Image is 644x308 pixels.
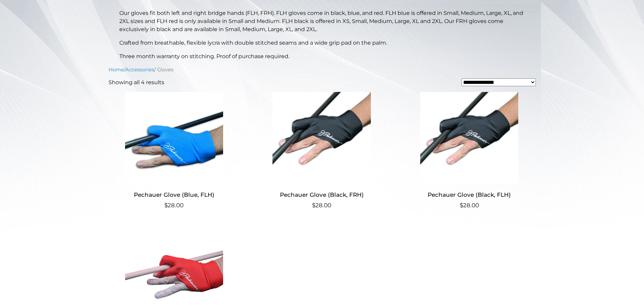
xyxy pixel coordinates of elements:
[109,67,124,73] a: Home
[109,78,164,87] p: Showing all 4 results
[164,202,168,209] span: $
[461,78,536,86] select: Shop order
[404,92,535,183] img: Pechauer Glove (Black, FLH)
[460,202,479,209] bdi: 28.00
[119,39,525,47] p: Crafted from breathable, flexible lycra with double stitched seams and a wide grip pad on the palm.
[256,92,387,210] a: Pechauer Glove (Black, FRH) $28.00
[119,52,525,61] p: Three month warranty on stitching. Proof of purchase required.
[125,67,154,73] a: Accessories
[109,92,240,210] a: Pechauer Glove (Blue, FLH) $28.00
[109,92,240,183] img: Pechauer Glove (Blue, FLH)
[404,189,535,201] h2: Pechauer Glove (Black, FLH)
[312,202,331,209] bdi: 28.00
[460,202,463,209] span: $
[164,202,184,209] bdi: 28.00
[404,92,535,210] a: Pechauer Glove (Black, FLH) $28.00
[109,66,536,73] nav: Breadcrumb
[256,189,387,201] h2: Pechauer Glove (Black, FRH)
[312,202,315,209] span: $
[256,92,387,183] img: Pechauer Glove (Black, FRH)
[119,9,525,33] p: Our gloves fit both left and right bridge hands (FLH, FRH). FLH gloves come in black, blue, and r...
[109,189,240,201] h2: Pechauer Glove (Blue, FLH)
